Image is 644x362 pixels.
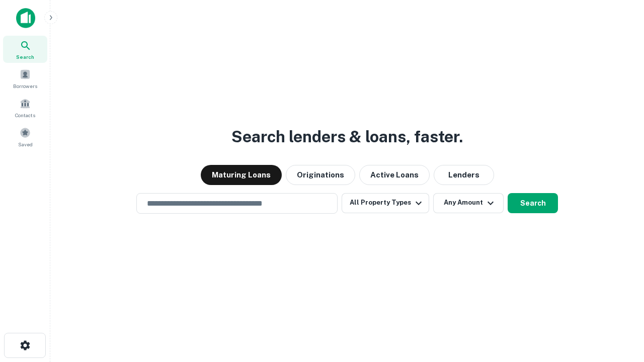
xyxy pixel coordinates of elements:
[18,140,33,148] span: Saved
[3,94,47,121] a: Contacts
[3,123,47,150] a: Saved
[3,65,47,92] a: Borrowers
[13,82,37,90] span: Borrowers
[16,53,34,61] span: Search
[16,8,35,28] img: capitalize-icon.png
[286,165,355,185] button: Originations
[359,165,430,185] button: Active Loans
[508,193,558,213] button: Search
[3,36,47,63] a: Search
[201,165,282,185] button: Maturing Loans
[594,282,644,330] iframe: Chat Widget
[15,111,35,119] span: Contacts
[434,165,494,185] button: Lenders
[433,193,504,213] button: Any Amount
[342,193,429,213] button: All Property Types
[231,125,463,149] h3: Search lenders & loans, faster.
